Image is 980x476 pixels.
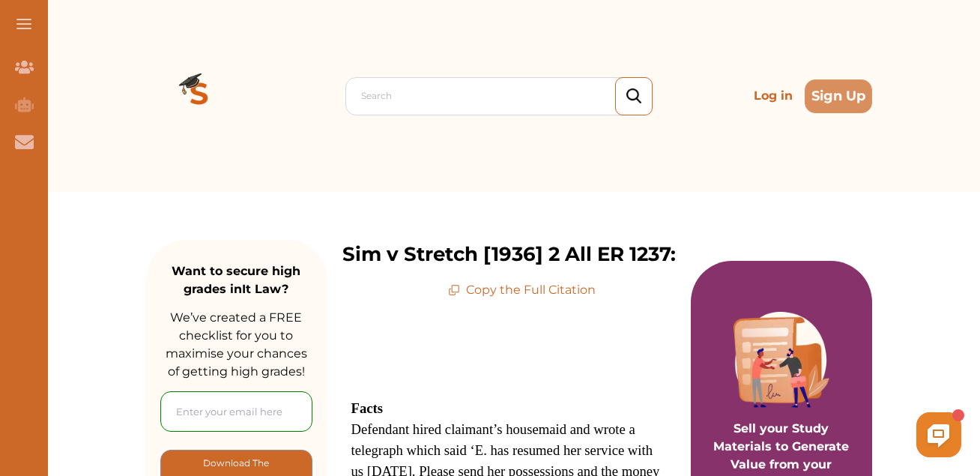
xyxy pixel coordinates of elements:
iframe: HelpCrunch [620,409,965,461]
img: search_icon [626,88,641,104]
p: Sim v Stretch [1936] 2 All ER 1237: [342,240,676,269]
p: Log in [748,81,799,111]
img: Purple card image [734,312,829,408]
input: Enter your email here [160,391,312,432]
strong: Want to secure high grades in It Law ? [172,264,300,296]
p: Copy the Full Citation [448,281,596,299]
button: Sign Up [805,79,872,113]
img: Logo [145,42,253,150]
span: We’ve created a FREE checklist for you to maximise your chances of getting high grades! [166,310,307,379]
span: Facts [351,400,383,416]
